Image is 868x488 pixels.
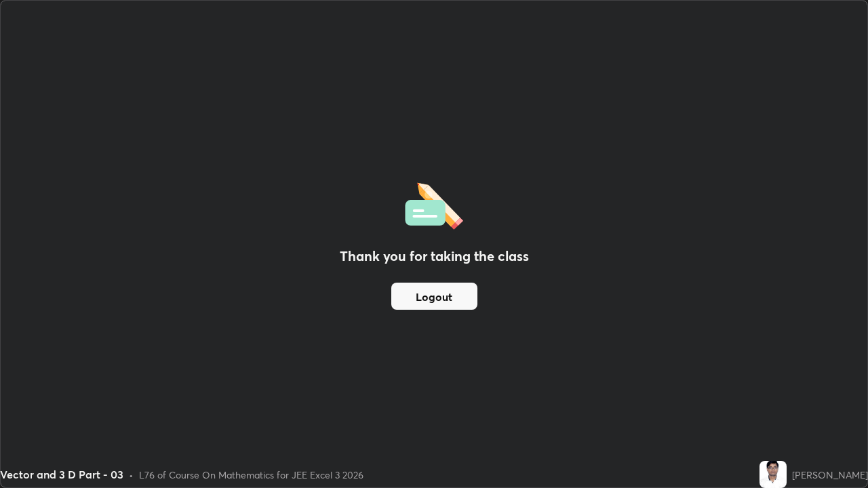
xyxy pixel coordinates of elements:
[340,246,529,266] h2: Thank you for taking the class
[139,468,363,482] div: L76 of Course On Mathematics for JEE Excel 3 2026
[405,178,463,230] img: offlineFeedback.1438e8b3.svg
[129,468,134,482] div: •
[792,468,868,482] div: [PERSON_NAME]
[759,461,787,488] img: c2357da53e6c4a768a63f5a7834c11d3.jpg
[391,283,477,310] button: Logout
